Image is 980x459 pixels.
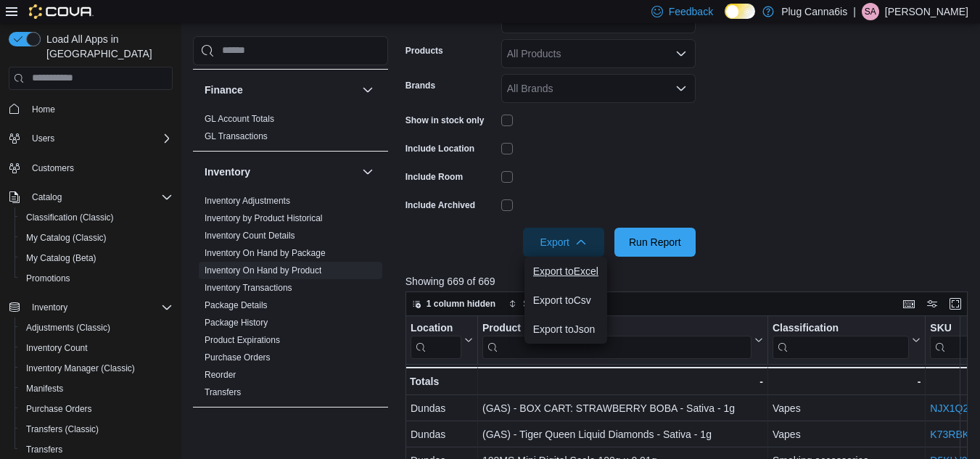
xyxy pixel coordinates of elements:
div: Dundas [411,426,473,443]
span: Inventory Transactions [205,282,292,294]
button: Catalog [26,189,67,206]
span: Adjustments (Classic) [20,319,173,336]
div: Soleil Alexis [862,3,879,20]
a: Home [26,101,61,118]
label: Include Location [405,143,474,154]
span: Catalog [32,191,62,203]
span: Load All Apps in [GEOGRAPHIC_DATA] [41,32,173,61]
button: Finance [205,83,356,97]
span: My Catalog (Beta) [26,252,96,264]
div: Product [482,321,752,335]
label: Show in stock only [405,115,485,126]
a: Inventory Count Details [205,231,295,241]
button: Users [26,130,60,147]
button: Inventory [205,165,356,179]
button: Export toExcel [524,257,607,286]
img: Cova [29,4,94,19]
button: Home [3,99,178,120]
h3: Inventory [205,165,250,179]
span: SA [865,3,876,20]
button: Location [411,321,473,358]
button: Display options [923,295,941,313]
span: My Catalog (Classic) [26,232,107,244]
a: Package Details [205,300,268,310]
button: Users [3,128,178,149]
span: Manifests [20,380,173,397]
a: Purchase Orders [20,400,98,418]
button: Inventory [359,163,376,181]
button: Manifests [15,379,178,399]
div: Vapes [773,426,921,443]
a: Package History [205,318,268,328]
span: Dark Mode [725,19,725,20]
a: My Catalog (Classic) [20,229,112,247]
button: Inventory [26,299,73,316]
span: Manifests [26,383,63,394]
a: Product Expirations [205,335,280,345]
span: Users [32,133,54,144]
h3: Finance [205,83,243,97]
span: Customers [26,159,173,177]
a: Inventory Manager (Classic) [20,360,141,377]
div: Dundas [411,400,473,417]
a: Inventory Count [20,339,94,357]
span: My Catalog (Classic) [20,229,173,247]
span: Transfers [205,386,241,398]
span: Inventory Adjustments [205,195,290,207]
button: Inventory Count [15,338,178,358]
button: Sort fields [503,295,567,313]
p: [PERSON_NAME] [885,3,968,20]
button: My Catalog (Classic) [15,228,178,248]
span: Inventory Manager (Classic) [20,360,173,377]
span: Export to Csv [533,294,598,306]
span: Customers [32,162,74,174]
a: Inventory by Product Historical [205,213,323,223]
span: Reorder [205,369,236,381]
div: (GAS) - BOX CART: STRAWBERRY BOBA - Sativa - 1g [482,400,763,417]
span: Package History [205,317,268,328]
a: Manifests [20,380,69,397]
p: Showing 669 of 669 [405,274,973,289]
span: Purchase Orders [205,352,271,363]
span: Users [26,130,173,147]
div: (GAS) - Tiger Queen Liquid Diamonds - Sativa - 1g [482,426,763,443]
a: Classification (Classic) [20,209,120,226]
button: Run Report [614,228,696,257]
p: | [853,3,856,20]
a: Customers [26,160,80,177]
button: Classification (Classic) [15,207,178,228]
a: My Catalog (Beta) [20,249,102,267]
button: Adjustments (Classic) [15,318,178,338]
span: Package Details [205,299,268,311]
span: Inventory [26,299,173,316]
a: Transfers [20,441,68,458]
span: Inventory Count [26,342,88,354]
span: Purchase Orders [20,400,173,418]
span: Transfers [20,441,173,458]
div: Classification [773,321,909,335]
span: Run Report [629,235,681,249]
div: Inventory [193,192,388,407]
button: My Catalog (Beta) [15,248,178,268]
button: Catalog [3,187,178,207]
button: Open list of options [675,83,687,94]
span: Inventory Count Details [205,230,295,241]
label: Products [405,45,443,57]
div: - [773,373,921,390]
a: Promotions [20,270,76,287]
button: Classification [773,321,921,358]
button: Export toCsv [524,286,607,315]
p: Plug Canna6is [781,3,847,20]
span: Classification (Classic) [26,212,114,223]
span: My Catalog (Beta) [20,249,173,267]
a: Inventory On Hand by Package [205,248,326,258]
a: Reorder [205,370,236,380]
button: Inventory Manager (Classic) [15,358,178,379]
span: Catalog [26,189,173,206]
button: Inventory [3,297,178,318]
button: Promotions [15,268,178,289]
a: Inventory Transactions [205,283,292,293]
span: Inventory Manager (Classic) [26,363,135,374]
label: Brands [405,80,435,91]
span: Export to Excel [533,265,598,277]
